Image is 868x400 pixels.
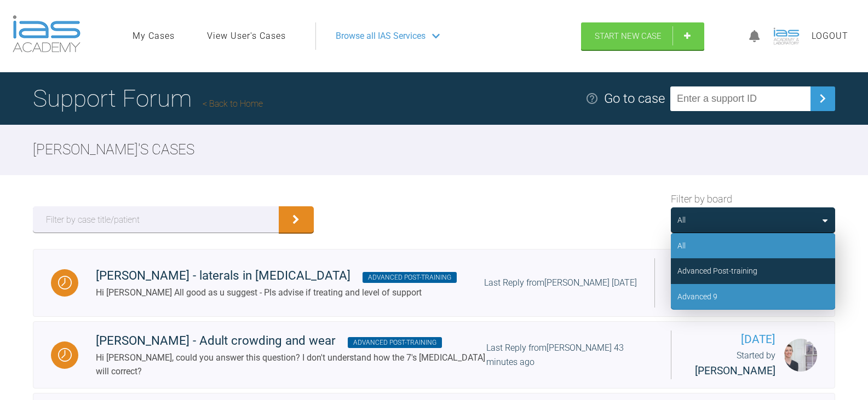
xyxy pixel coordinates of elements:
[33,79,263,118] h1: Support Forum
[486,341,654,369] div: Last Reply from [PERSON_NAME] 43 minutes ago
[677,240,686,252] div: All
[96,351,486,379] div: Hi [PERSON_NAME], could you answer this question? I don't understand how the 7's [MEDICAL_DATA] w...
[689,331,775,349] span: [DATE]
[784,339,817,372] img: laura burns
[814,90,831,107] img: chevronRight.28bd32b0.svg
[336,29,426,43] span: Browse all IAS Services
[203,98,263,109] a: Back to Home
[812,29,848,43] a: Logout
[671,192,732,207] span: Filter by board
[348,337,442,348] span: Advanced Post-training
[207,29,286,43] a: View User's Cases
[96,286,457,300] div: Hi [PERSON_NAME] All good as u suggest - Pls advise if treating and level of support
[677,265,757,277] div: Advanced Post-training
[484,276,637,290] div: Last Reply from [PERSON_NAME] [DATE]
[695,364,775,377] span: [PERSON_NAME]
[96,331,486,351] div: [PERSON_NAME] - Adult crowding and wear
[581,22,704,50] a: Start New Case
[58,276,72,289] img: Waiting
[689,349,775,379] div: Started by
[585,92,599,105] img: help.e70b9f3d.svg
[13,15,81,53] img: logo-light.3e3ef733.png
[33,206,279,233] input: Filter by case title/patient
[604,88,665,109] div: Go to case
[133,29,175,43] a: My Cases
[96,266,457,286] div: [PERSON_NAME] - laterals in [MEDICAL_DATA]
[33,321,835,389] a: Waiting[PERSON_NAME] - Adult crowding and wear Advanced Post-trainingHi [PERSON_NAME], could you ...
[58,348,72,362] img: Waiting
[33,249,835,317] a: Waiting[PERSON_NAME] - laterals in [MEDICAL_DATA] Advanced Post-trainingHi [PERSON_NAME] All good...
[677,214,686,226] div: All
[677,291,717,303] div: Advanced 9
[363,272,457,283] span: Advanced Post-training
[33,138,835,161] h2: [PERSON_NAME] 's Cases
[770,20,803,53] img: profile.png
[670,86,810,111] input: Enter a support ID
[595,31,662,41] span: Start New Case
